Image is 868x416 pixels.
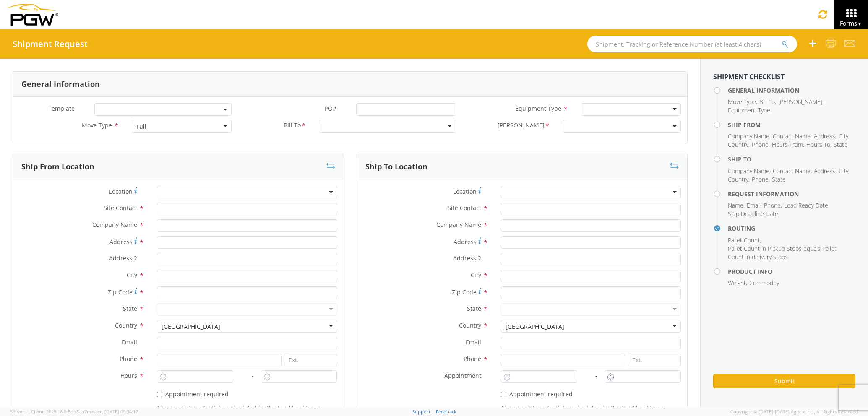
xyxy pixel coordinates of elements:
[123,304,137,312] span: State
[713,72,785,81] strong: Shipment Checklist
[839,167,848,175] span: City
[784,201,828,209] span: Load Ready Date
[21,163,94,171] h3: Ship From Location
[109,254,137,262] span: Address 2
[10,408,30,415] span: Server: -
[501,392,506,397] input: Appointment required
[109,238,133,246] span: Address
[759,98,775,106] span: Bill To
[464,355,481,363] span: Phone
[109,187,133,195] span: Location
[814,167,835,175] span: Address
[814,167,837,175] li: ,
[157,389,230,398] label: Appointment required
[728,87,855,94] h4: General Information
[728,279,747,287] li: ,
[749,279,779,287] span: Commodity
[728,191,855,197] h4: Request Information
[501,389,574,398] label: Appointment required
[454,238,477,246] span: Address
[448,204,481,212] span: Site Contact
[127,271,137,279] span: City
[728,156,855,162] h4: Ship To
[814,132,837,140] li: ,
[365,163,427,171] h3: Ship To Location
[506,322,564,331] div: [GEOGRAPHIC_DATA]
[728,167,769,175] span: Company Name
[834,140,847,148] span: State
[444,372,481,380] span: Appointment
[467,304,481,312] span: State
[87,408,138,415] span: master, [DATE] 09:34:17
[115,321,137,329] span: Country
[806,140,832,149] li: ,
[108,288,133,296] span: Zip Code
[728,106,770,114] span: Equipment Type
[747,201,762,210] li: ,
[806,140,830,148] span: Hours To
[412,408,430,415] a: Support
[747,201,761,209] span: Email
[764,201,782,210] li: ,
[784,201,829,210] li: ,
[29,408,30,415] span: ,
[728,268,855,275] h4: Product Info
[773,167,811,175] span: Contact Name
[498,121,545,131] span: Bill Code
[772,140,803,148] span: Hours From
[82,121,112,129] span: Move Type
[778,98,822,106] span: [PERSON_NAME]
[471,271,481,279] span: City
[752,140,769,148] span: Phone
[466,338,481,346] span: Email
[6,4,58,26] img: pgw-form-logo-1aaa8060b1cc70fad034.png
[436,221,481,229] span: Company Name
[839,167,850,175] li: ,
[772,140,804,149] li: ,
[452,288,477,296] span: Zip Code
[501,404,664,412] span: The appointment will be scheduled by the truckload team
[728,201,743,209] span: Name
[122,338,137,346] span: Email
[21,80,100,88] h3: General Information
[120,372,137,380] span: Hours
[728,279,746,287] span: Weight
[515,104,561,112] span: Equipment Type
[713,374,855,388] button: Submit
[773,132,811,140] span: Contact Name
[48,104,75,112] span: Template
[284,121,301,131] span: Bill To
[728,140,748,148] span: Country
[252,372,254,380] span: -
[284,354,337,366] input: Ext.
[728,132,769,140] span: Company Name
[728,175,750,184] li: ,
[728,175,748,183] span: Country
[773,132,812,140] li: ,
[840,19,862,27] span: Forms
[728,236,760,244] span: Pallet Count
[453,254,481,262] span: Address 2
[728,98,756,106] span: Move Type
[764,201,781,209] span: Phone
[728,201,745,210] li: ,
[778,98,824,106] li: ,
[459,321,481,329] span: Country
[752,140,770,149] li: ,
[157,404,320,412] span: The appointment will be scheduled by the truckload team
[772,175,786,183] span: State
[136,122,146,131] div: Full
[728,140,750,149] li: ,
[814,132,835,140] span: Address
[595,372,597,380] span: -
[752,175,769,183] span: Phone
[839,132,848,140] span: City
[120,355,137,363] span: Phone
[436,408,456,415] a: Feedback
[728,236,761,244] li: ,
[728,244,837,261] span: Pallet Count in Pickup Stops equals Pallet Count in delivery stops
[857,20,862,27] span: ▼
[13,39,88,49] h4: Shipment Request
[728,225,855,231] h4: Routing
[773,167,812,175] li: ,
